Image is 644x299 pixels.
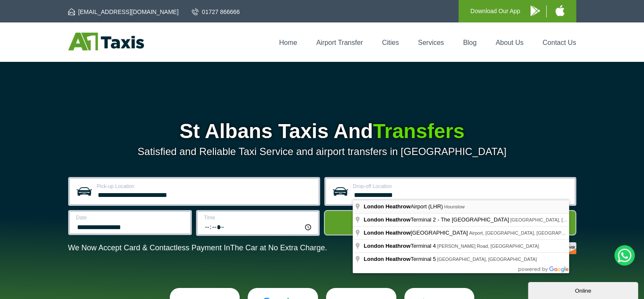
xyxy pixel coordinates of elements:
label: Time [204,215,313,220]
a: Airport Transfer [316,39,363,46]
span: [GEOGRAPHIC_DATA], [GEOGRAPHIC_DATA] [510,217,610,222]
span: Transfers [373,120,464,142]
span: London Heathrow [364,203,411,210]
a: About Us [496,39,524,46]
a: [EMAIL_ADDRESS][DOMAIN_NAME] [68,8,179,16]
a: Blog [463,39,476,46]
p: We Now Accept Card & Contactless Payment In [68,244,327,252]
span: London Heathrow [364,216,411,223]
span: Airport (LHR) [364,203,444,210]
p: Download Our App [470,6,520,17]
span: Airport, [GEOGRAPHIC_DATA], [GEOGRAPHIC_DATA] [469,230,585,235]
label: Drop-off Location [353,184,569,189]
a: Cities [382,39,399,46]
span: The Car at No Extra Charge. [230,244,327,252]
p: Satisfied and Reliable Taxi Service and airport transfers in [GEOGRAPHIC_DATA] [68,146,576,158]
h1: St Albans Taxis And [68,121,576,141]
span: [PERSON_NAME] Road, [GEOGRAPHIC_DATA] [437,244,539,249]
a: Services [418,39,444,46]
span: London Heathrow [364,256,411,262]
span: [GEOGRAPHIC_DATA] [364,230,469,236]
span: Terminal 2 - The [GEOGRAPHIC_DATA] [364,216,510,223]
img: A1 Taxis iPhone App [556,5,564,16]
a: 01727 866666 [192,8,240,16]
button: Get Quote [324,210,576,235]
label: Date [76,215,185,220]
img: A1 Taxis Android App [531,6,540,16]
span: Hounslow [444,204,464,209]
a: Contact Us [542,39,576,46]
span: [GEOGRAPHIC_DATA], [GEOGRAPHIC_DATA] [437,257,536,262]
label: Pick-up Location [97,184,313,189]
span: London Heathrow [364,230,411,236]
a: Home [279,39,297,46]
img: A1 Taxis St Albans LTD [68,33,144,50]
span: London Heathrow [364,243,411,249]
span: Terminal 4 [364,243,437,249]
span: Terminal 5 [364,256,437,262]
iframe: chat widget [528,280,640,299]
